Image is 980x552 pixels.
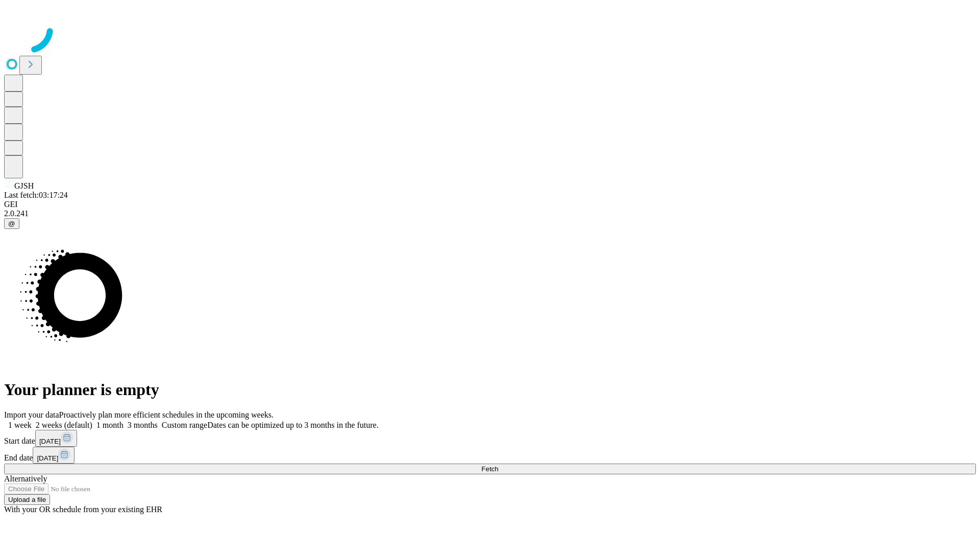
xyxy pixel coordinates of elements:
[33,447,75,464] button: [DATE]
[128,421,158,429] span: 3 months
[37,454,58,462] span: [DATE]
[14,181,34,190] span: GJSH
[4,447,976,464] div: End date
[4,191,68,199] span: Last fetch: 03:17:24
[207,421,378,429] span: Dates can be optimized up to 3 months in the future.
[8,421,32,429] span: 1 week
[4,218,19,229] button: @
[162,421,207,429] span: Custom range
[59,410,274,419] span: Proactively plan more efficient schedules in the upcoming weeks.
[4,430,976,447] div: Start date
[4,474,47,483] span: Alternatively
[36,421,92,429] span: 2 weeks (default)
[8,220,15,227] span: @
[35,430,77,447] button: [DATE]
[4,209,976,218] div: 2.0.241
[4,494,50,505] button: Upload a file
[4,380,976,399] h1: Your planner is empty
[4,505,162,514] span: With your OR schedule from your existing EHR
[39,438,61,445] span: [DATE]
[481,465,498,473] span: Fetch
[96,421,124,429] span: 1 month
[4,200,976,209] div: GEI
[4,464,976,474] button: Fetch
[4,410,59,419] span: Import your data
